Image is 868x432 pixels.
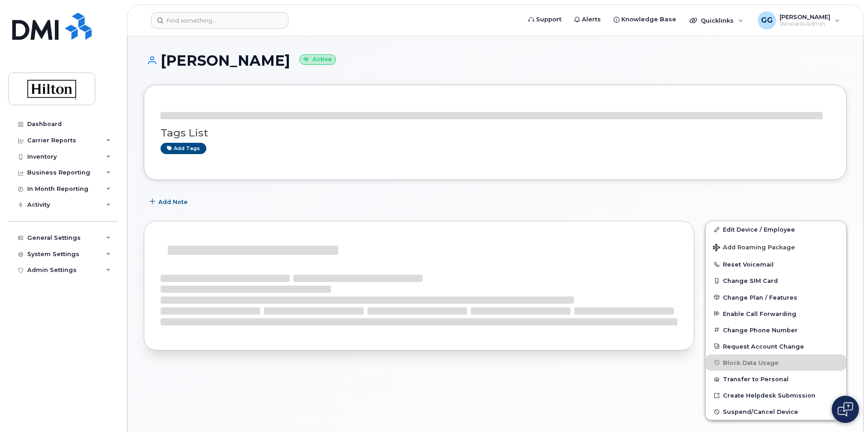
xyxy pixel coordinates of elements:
h3: Tags List [161,127,830,139]
a: Create Helpdesk Submission [706,387,846,403]
button: Transfer to Personal [706,371,846,387]
span: Suspend/Cancel Device [723,408,798,415]
button: Change Phone Number [706,322,846,338]
span: Add Roaming Package [713,244,795,252]
h1: [PERSON_NAME] [144,53,847,68]
span: Change Plan / Features [723,294,797,301]
button: Add Note [144,194,195,210]
button: Suspend/Cancel Device [706,403,846,420]
button: Enable Call Forwarding [706,306,846,322]
a: Add tags [161,143,206,154]
span: Add Note [158,198,188,206]
button: Add Roaming Package [706,238,846,256]
button: Block Data Usage [706,354,846,371]
button: Change SIM Card [706,272,846,289]
a: Edit Device / Employee [706,221,846,238]
button: Request Account Change [706,338,846,354]
button: Change Plan / Features [706,289,846,306]
span: Enable Call Forwarding [723,310,796,317]
button: Reset Voicemail [706,256,846,272]
small: Active [299,54,336,65]
img: Open chat [838,402,853,417]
